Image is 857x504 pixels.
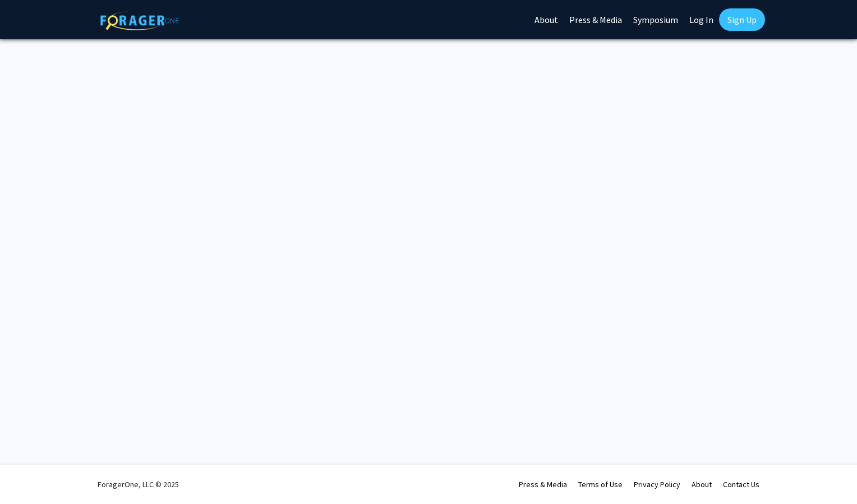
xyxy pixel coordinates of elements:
[98,465,179,504] div: ForagerOne, LLC © 2025
[723,479,759,489] a: Contact Us
[578,479,623,489] a: Terms of Use
[519,479,567,489] a: Press & Media
[634,479,680,489] a: Privacy Policy
[692,479,712,489] a: About
[719,8,765,31] a: Sign Up
[100,11,179,30] img: ForagerOne Logo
